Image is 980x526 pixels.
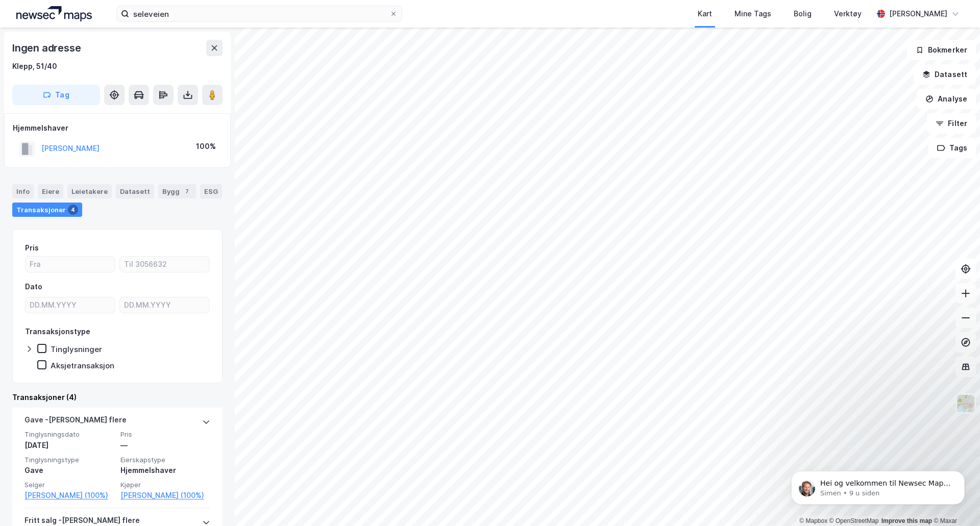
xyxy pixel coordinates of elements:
[24,439,114,452] div: [DATE]
[158,184,196,198] div: Bygg
[38,184,63,198] div: Eiere
[881,517,932,524] a: Improve this map
[116,184,154,198] div: Datasett
[928,138,976,158] button: Tags
[907,40,976,60] button: Bokmerker
[24,414,127,430] div: Gave - [PERSON_NAME] flere
[120,489,210,502] a: [PERSON_NAME] (100%)
[927,113,976,134] button: Filter
[12,60,57,72] div: Klepp, 51/40
[120,481,210,489] span: Kjøper
[120,456,210,464] span: Eierskapstype
[25,242,39,254] div: Pris
[799,517,827,524] a: Mapbox
[24,430,114,439] span: Tinglysningsdato
[120,297,209,313] input: DD.MM.YYYY
[182,186,192,196] div: 7
[956,394,975,413] img: Z
[120,464,210,477] div: Hjemmelshaver
[25,281,42,293] div: Dato
[26,257,115,272] input: Fra
[776,449,980,521] iframe: Intercom notifications melding
[24,464,114,477] div: Gave
[917,89,976,109] button: Analyse
[24,481,114,489] span: Selger
[51,344,102,354] div: Tinglysninger
[13,122,222,134] div: Hjemmelshaver
[889,8,947,20] div: [PERSON_NAME]
[25,325,90,338] div: Transaksjonstype
[829,517,879,524] a: OpenStreetMap
[12,184,34,198] div: Info
[129,6,389,21] input: Søk på adresse, matrikkel, gårdeiere, leietakere eller personer
[834,8,862,20] div: Verktøy
[698,8,712,20] div: Kart
[120,439,210,452] div: —
[12,203,82,217] div: Transaksjoner
[200,184,222,198] div: ESG
[12,391,223,404] div: Transaksjoner (4)
[120,430,210,439] span: Pris
[734,8,771,20] div: Mine Tags
[12,40,83,56] div: Ingen adresse
[51,361,114,370] div: Aksjetransaksjon
[24,456,114,464] span: Tinglysningstype
[24,489,114,502] a: [PERSON_NAME] (100%)
[12,85,100,105] button: Tag
[120,257,209,272] input: Til 3056632
[196,140,216,153] div: 100%
[16,6,92,21] img: logo.a4113a55bc3d86da70a041830d287a7e.svg
[26,297,115,313] input: DD.MM.YYYY
[794,8,812,20] div: Bolig
[68,205,78,215] div: 4
[67,184,112,198] div: Leietakere
[914,64,976,85] button: Datasett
